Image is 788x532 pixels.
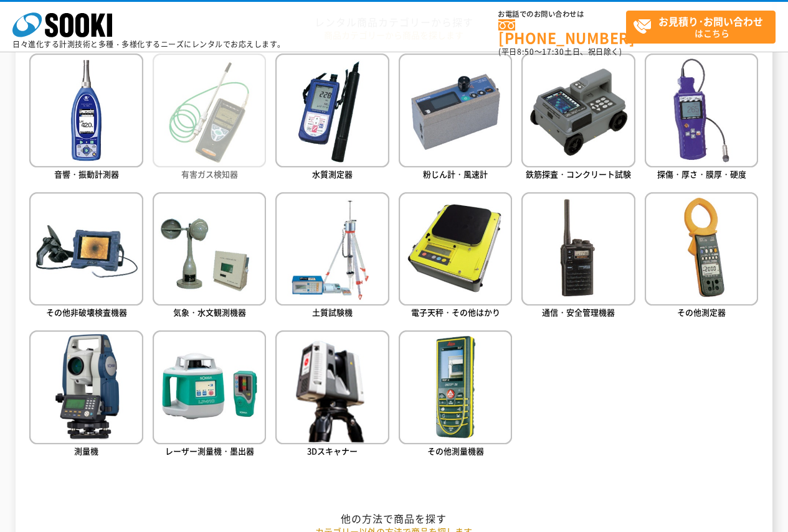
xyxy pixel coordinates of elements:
[46,306,127,318] span: その他非破壊検査機器
[498,11,626,18] span: お電話でのお問い合わせは
[645,192,758,306] img: その他測定器
[411,306,500,318] span: 電子天秤・その他はかり
[645,54,758,182] a: 探傷・厚さ・膜厚・硬度
[498,19,626,45] a: [PHONE_NUMBER]
[153,330,266,444] img: レーザー測量機・墨出器
[275,330,389,459] a: 3Dスキャナー
[517,46,534,57] span: 8:50
[657,168,746,180] span: 探傷・厚さ・膜厚・硬度
[275,330,389,444] img: 3Dスキャナー
[275,192,389,321] a: 土質試験機
[526,168,631,180] span: 鉄筋探査・コンクリート試験
[153,54,266,182] a: 有害ガス検知器
[29,54,143,167] img: 音響・振動計測器
[275,192,389,306] img: 土質試験機
[181,168,238,180] span: 有害ガス検知器
[645,54,758,167] img: 探傷・厚さ・膜厚・硬度
[521,54,635,182] a: 鉄筋探査・コンクリート試験
[12,40,285,48] p: 日々進化する計測技術と多種・多様化するニーズにレンタルでお応えします。
[173,306,246,318] span: 気象・水文観測機器
[677,306,726,318] span: その他測定器
[153,192,266,306] img: 気象・水文観測機器
[29,54,143,182] a: 音響・振動計測器
[153,192,266,321] a: 気象・水文観測機器
[521,192,635,306] img: 通信・安全管理機器
[521,54,635,167] img: 鉄筋探査・コンクリート試験
[399,330,512,459] a: その他測量機器
[312,306,353,318] span: 土質試験機
[165,445,254,457] span: レーザー測量機・墨出器
[645,192,758,321] a: その他測定器
[427,445,484,457] span: その他測量機器
[399,192,512,321] a: 電子天秤・その他はかり
[29,512,758,525] h2: 他の方法で商品を探す
[399,192,512,306] img: 電子天秤・その他はかり
[633,11,775,42] span: はこちら
[399,54,512,167] img: 粉じん計・風速計
[542,46,564,57] span: 17:30
[153,330,266,459] a: レーザー測量機・墨出器
[307,445,358,457] span: 3Dスキャナー
[498,46,622,57] span: (平日 ～ 土日、祝日除く)
[29,330,143,459] a: 測量機
[29,330,143,444] img: 測量機
[275,54,389,167] img: 水質測定器
[626,11,776,44] a: お見積り･お問い合わせはこちら
[29,192,143,306] img: その他非破壊検査機器
[312,168,353,180] span: 水質測定器
[74,445,98,457] span: 測量機
[54,168,119,180] span: 音響・振動計測器
[153,54,266,167] img: 有害ガス検知器
[275,54,389,182] a: 水質測定器
[658,14,763,29] strong: お見積り･お問い合わせ
[542,306,615,318] span: 通信・安全管理機器
[521,192,635,321] a: 通信・安全管理機器
[423,168,488,180] span: 粉じん計・風速計
[399,54,512,182] a: 粉じん計・風速計
[399,330,512,444] img: その他測量機器
[29,192,143,321] a: その他非破壊検査機器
